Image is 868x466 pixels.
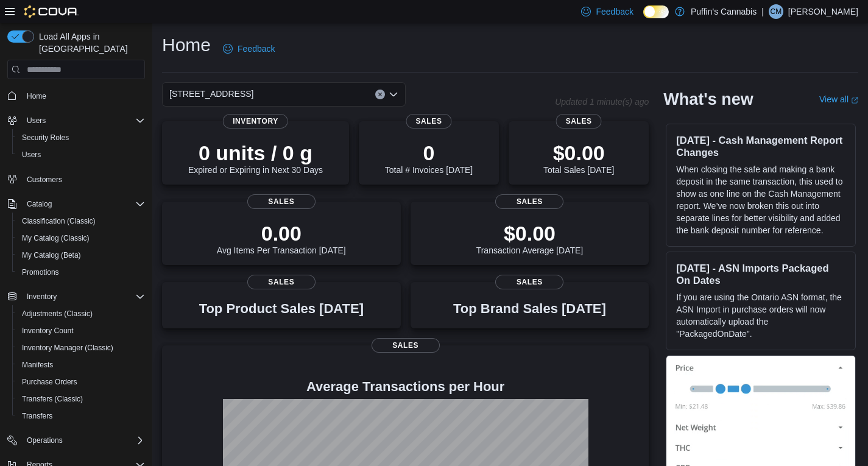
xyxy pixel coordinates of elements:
[22,411,52,421] span: Transfers
[22,360,53,370] span: Manifests
[34,30,145,55] span: Load All Apps in [GEOGRAPHIC_DATA]
[17,130,145,145] span: Security Roles
[22,289,62,304] button: Inventory
[17,409,57,423] a: Transfers
[218,37,280,61] a: Feedback
[27,199,52,209] span: Catalog
[17,341,118,355] a: Inventory Manager (Classic)
[22,133,69,143] span: Security Roles
[543,141,614,175] div: Total Sales [DATE]
[372,338,440,353] span: Sales
[17,323,79,338] a: Inventory Count
[22,309,93,319] span: Adjustments (Classic)
[2,171,150,188] button: Customers
[27,91,46,101] span: Home
[2,86,150,104] button: Home
[17,358,145,372] span: Manifests
[22,197,145,211] span: Catalog
[691,4,757,19] p: Puffin's Cannabis
[22,216,96,226] span: Classification (Classic)
[22,233,90,243] span: My Catalog (Classic)
[22,113,145,128] span: Users
[22,88,145,103] span: Home
[389,90,398,99] button: Open list of options
[819,94,858,104] a: View allExternal link
[17,231,94,245] a: My Catalog (Classic)
[17,409,145,423] span: Transfers
[12,264,150,281] button: Promotions
[17,358,58,372] a: Manifests
[27,116,46,125] span: Users
[217,221,346,255] div: Avg Items Per Transaction [DATE]
[22,289,145,304] span: Inventory
[12,339,150,356] button: Inventory Manager (Classic)
[643,5,669,18] input: Dark Mode
[676,163,845,236] p: When closing the safe and making a bank deposit in the same transaction, this used to show as one...
[555,97,649,107] p: Updated 1 minute(s) ago
[22,250,81,260] span: My Catalog (Beta)
[22,433,145,448] span: Operations
[596,5,633,18] span: Feedback
[17,375,82,389] a: Purchase Orders
[17,248,145,263] span: My Catalog (Beta)
[169,86,253,101] span: [STREET_ADDRESS]
[12,146,150,163] button: Users
[22,343,113,353] span: Inventory Manager (Classic)
[17,130,74,145] a: Security Roles
[27,436,63,445] span: Operations
[172,380,639,394] h4: Average Transactions per Hour
[17,392,145,406] span: Transfers (Classic)
[188,141,323,165] p: 0 units / 0 g
[12,390,150,408] button: Transfers (Classic)
[238,43,275,55] span: Feedback
[22,172,145,187] span: Customers
[17,214,101,228] a: Classification (Classic)
[385,141,473,165] p: 0
[12,305,150,322] button: Adjustments (Classic)
[406,114,452,129] span: Sales
[17,306,145,321] span: Adjustments (Classic)
[495,194,563,209] span: Sales
[12,129,150,146] button: Security Roles
[761,4,764,19] p: |
[24,5,79,18] img: Cova
[788,4,858,19] p: [PERSON_NAME]
[2,432,150,449] button: Operations
[12,408,150,425] button: Transfers
[543,141,614,165] p: $0.00
[188,141,323,175] div: Expired or Expiring in Next 30 Days
[17,231,145,245] span: My Catalog (Classic)
[12,230,150,247] button: My Catalog (Classic)
[22,150,41,160] span: Users
[22,267,59,277] span: Promotions
[17,341,145,355] span: Inventory Manager (Classic)
[17,375,145,389] span: Purchase Orders
[771,4,782,19] span: CM
[22,326,74,336] span: Inventory Count
[12,373,150,390] button: Purchase Orders
[22,172,67,187] a: Customers
[199,302,364,316] h3: Top Product Sales [DATE]
[676,291,845,340] p: If you are using the Ontario ASN format, the ASN Import in purchase orders will now automatically...
[17,265,64,280] a: Promotions
[22,89,51,104] a: Home
[495,275,563,289] span: Sales
[27,175,62,185] span: Customers
[22,433,68,448] button: Operations
[22,113,51,128] button: Users
[851,97,858,104] svg: External link
[12,247,150,264] button: My Catalog (Beta)
[17,306,97,321] a: Adjustments (Classic)
[476,221,584,255] div: Transaction Average [DATE]
[247,194,316,209] span: Sales
[162,33,211,57] h1: Home
[385,141,473,175] div: Total # Invoices [DATE]
[643,18,644,19] span: Dark Mode
[17,147,46,162] a: Users
[27,292,57,302] span: Inventory
[22,197,57,211] button: Catalog
[22,394,83,404] span: Transfers (Classic)
[663,90,753,109] h2: What's new
[2,112,150,129] button: Users
[17,214,145,228] span: Classification (Classic)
